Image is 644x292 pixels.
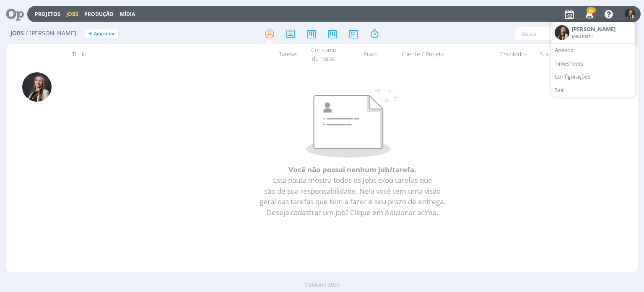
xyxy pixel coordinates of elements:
[397,44,493,64] div: Cliente / Projeto
[551,84,635,97] a: Sair
[85,29,118,38] button: +Adicionar
[117,11,138,18] button: Mídia
[493,44,535,64] div: Envolvidos
[551,57,635,71] a: Timesheets
[26,30,76,37] span: / [PERSON_NAME]
[66,11,78,18] a: Jobs
[120,11,135,18] a: Mídia
[345,44,397,64] div: Prazo
[555,25,569,40] img: L
[88,29,92,38] span: +
[303,44,345,64] div: Consumo de horas
[551,22,635,97] ul: L
[94,31,115,37] span: Adicionar
[88,175,616,218] p: Esta pauta mostra todos os Jobs e/ou tarefas que são de sua responsabilidade. Nela você tem uma v...
[85,84,620,228] div: Você não possui nenhum job/tarefa.
[35,11,60,18] a: Projetos
[84,11,114,18] a: Produção
[64,11,81,18] button: Jobs
[535,44,606,64] div: Status
[515,27,598,40] input: Busca
[625,9,635,19] img: L
[551,70,635,84] a: Configurações
[252,44,303,64] div: Tarefas
[67,44,252,64] div: Título
[32,11,63,18] button: Projetos
[551,22,635,43] a: L[PERSON_NAME]Meu Perfil
[572,33,593,39] small: Meu Perfil
[580,7,597,22] button: 28
[306,87,399,158] img: Sem resultados
[572,25,615,33] b: [PERSON_NAME]
[587,7,596,13] span: 28
[624,7,636,21] button: L
[551,44,635,57] a: Anexos
[22,72,52,102] img: L
[10,30,24,37] span: Jobs
[82,11,116,18] button: Produção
